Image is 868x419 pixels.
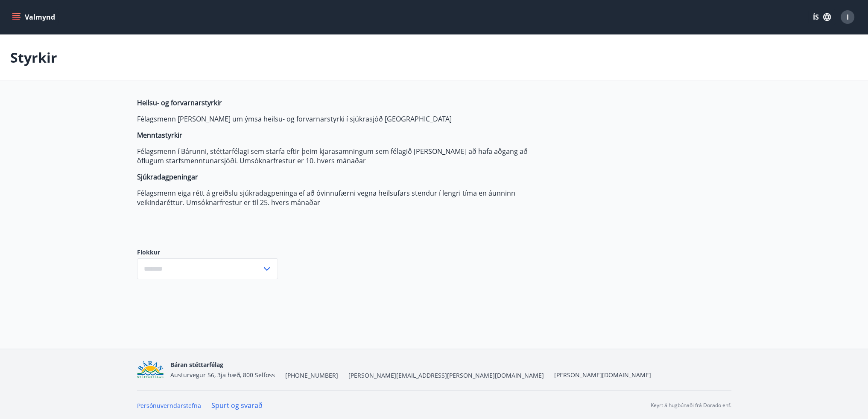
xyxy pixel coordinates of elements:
[10,48,57,67] p: Styrkir
[651,402,731,409] p: Keyrt á hugbúnaði frá Dorado ehf.
[837,7,858,27] button: I
[137,147,540,165] p: Félagsmenn í Bárunni, stéttarfélagi sem starfa eftir þeim kjarasamningum sem félagið [PERSON_NAME...
[137,361,164,379] img: Bz2lGXKH3FXEIQKvoQ8VL0Fr0uCiWgfgA3I6fSs8.png
[554,371,651,379] a: [PERSON_NAME][DOMAIN_NAME]
[137,98,222,107] strong: Heilsu- og forvarnarstyrkir
[211,401,263,410] a: Spurt og svarað
[847,12,849,22] span: I
[285,371,338,380] span: [PHONE_NUMBER]
[137,172,198,182] strong: Sjúkradagpeningar
[137,114,540,124] p: Félagsmenn [PERSON_NAME] um ýmsa heilsu- og forvarnarstyrki í sjúkrasjóð [GEOGRAPHIC_DATA]
[137,130,182,140] strong: Menntastyrkir
[10,9,58,25] button: menu
[170,361,223,369] span: Báran stéttarfélag
[137,248,278,257] label: Flokkur
[137,188,540,207] p: Félagsmenn eiga rétt á greiðslu sjúkradagpeninga ef að óvinnufærni vegna heilsufars stendur í len...
[348,371,544,380] span: [PERSON_NAME][EMAIL_ADDRESS][PERSON_NAME][DOMAIN_NAME]
[808,9,836,25] button: ÍS
[170,371,275,379] span: Austurvegur 56, 3ja hæð, 800 Selfoss
[137,402,201,410] a: Persónuverndarstefna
